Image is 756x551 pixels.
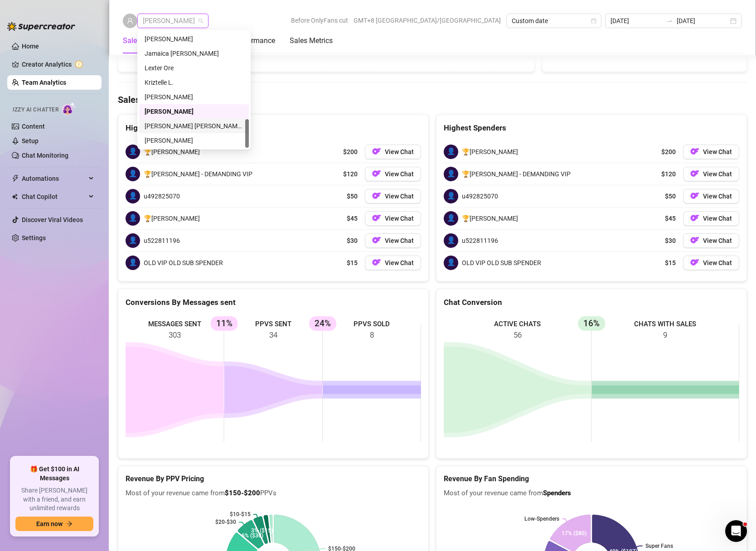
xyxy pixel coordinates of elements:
[22,152,68,159] a: Chat Monitoring
[144,258,223,268] span: OLD VIP OLD SUB SPENDER
[230,511,251,517] text: $10-$15
[145,34,243,44] div: [PERSON_NAME]
[690,213,699,222] img: OF
[145,135,243,145] div: [PERSON_NAME]
[385,259,414,266] span: View Chat
[215,519,236,525] text: $20-$30
[444,488,739,499] span: Most of your revenue came from
[22,123,45,130] a: Content
[234,35,275,46] div: Performance
[462,191,498,201] span: u492825070
[139,133,249,148] div: Sofia Husein
[126,211,140,226] span: 👤
[524,516,559,522] text: Low-Spenders
[145,63,243,73] div: Lexter Ore
[665,258,676,268] span: $15
[365,211,421,226] button: OFView Chat
[22,234,46,242] a: Settings
[365,233,421,248] a: OFView Chat
[683,189,739,203] button: OFView Chat
[127,18,133,24] span: user
[703,215,732,222] span: View Chat
[62,102,76,115] img: AI Chatter
[7,22,75,31] img: logo-BBDzfeDw.svg
[12,193,18,200] img: Chat Copilot
[385,237,414,244] span: View Chat
[690,191,699,200] img: OF
[703,148,732,155] span: View Chat
[347,258,358,268] span: $15
[462,147,518,157] span: 🏆[PERSON_NAME]
[666,17,673,24] span: to
[372,147,381,156] img: OF
[665,191,676,201] span: $50
[665,213,676,223] span: $45
[365,145,421,159] button: OFView Chat
[123,35,141,46] div: Sales
[126,167,140,181] span: 👤
[683,167,739,181] button: OFView Chat
[22,171,86,186] span: Automations
[145,48,243,58] div: Jamaica [PERSON_NAME]
[290,35,333,46] div: Sales Metrics
[703,259,732,266] span: View Chat
[126,296,421,309] div: Conversions By Messages sent
[144,213,200,223] span: 🏆[PERSON_NAME]
[22,216,83,223] a: Discover Viral Videos
[444,189,458,203] span: 👤
[462,258,541,268] span: OLD VIP OLD SUB SPENDER
[22,79,66,86] a: Team Analytics
[144,236,180,246] span: u522811196
[444,167,458,181] span: 👤
[126,145,140,159] span: 👤
[343,169,358,179] span: $120
[372,191,381,200] img: OF
[139,75,249,90] div: Kriztelle L.
[145,121,243,131] div: [PERSON_NAME] [PERSON_NAME] Tayre
[13,106,58,114] span: Izzy AI Chatter
[703,170,732,178] span: View Chat
[666,17,673,24] span: swap-right
[15,517,93,531] button: Earn nowarrow-right
[343,147,358,157] span: $200
[683,211,739,226] button: OFView Chat
[139,104,249,119] div: Anjo Ty
[365,189,421,203] button: OFView Chat
[385,148,414,155] span: View Chat
[372,236,381,245] img: OF
[645,543,673,549] text: Super Fans
[611,16,662,26] input: Start date
[444,122,739,134] div: Highest Spenders
[118,93,173,106] h4: Sales Metrics
[365,167,421,181] button: OFView Chat
[144,191,180,201] span: u492825070
[15,486,93,513] span: Share [PERSON_NAME] with a friend, and earn unlimited rewards
[139,90,249,104] div: Mariane Subia
[139,32,249,46] div: Janela Dela Pena
[683,145,739,159] button: OFView Chat
[354,14,501,27] span: GMT+8 [GEOGRAPHIC_DATA]/[GEOGRAPHIC_DATA]
[591,18,596,24] span: calendar
[683,233,739,248] button: OFView Chat
[661,169,676,179] span: $120
[444,256,458,270] span: 👤
[512,14,596,28] span: Custom date
[139,46,249,61] div: Jamaica Hurtado
[725,520,747,542] iframe: Intercom live chat
[372,258,381,267] img: OF
[126,488,421,499] span: Most of your revenue came from PPVs
[543,489,571,497] b: Spenders
[385,215,414,222] span: View Chat
[225,489,260,497] b: $150-$200
[683,256,739,270] a: OFView Chat
[126,233,140,248] span: 👤
[347,213,358,223] span: $45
